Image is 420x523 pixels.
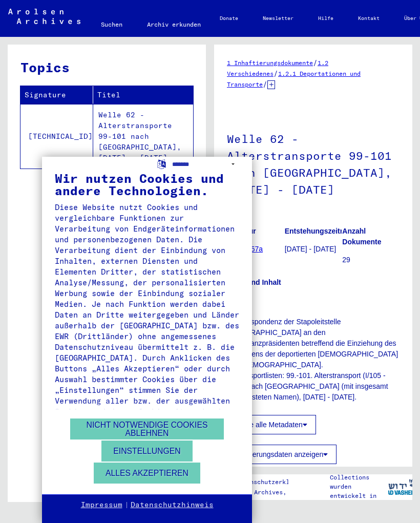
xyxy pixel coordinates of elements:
a: Datenschutzhinweis [131,500,214,510]
button: Alles akzeptieren [94,463,200,484]
button: Einstellungen [101,441,192,462]
a: Impressum [81,500,122,510]
select: Sprache auswählen [172,157,239,172]
div: Diese Website nutzt Cookies und vergleichbare Funktionen zur Verarbeitung von Endgeräteinformatio... [55,202,239,438]
div: Wir nutzen Cookies und andere Technologien. [55,172,239,197]
label: Sprache auswählen [156,158,167,168]
button: Nicht notwendige Cookies ablehnen [70,419,224,440]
